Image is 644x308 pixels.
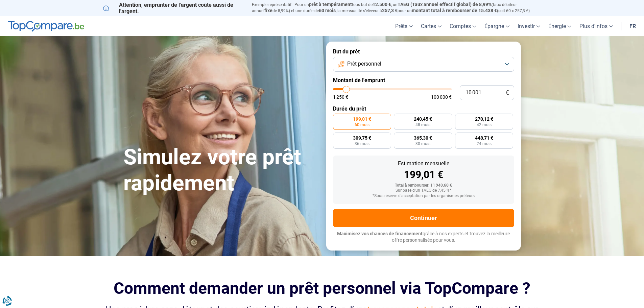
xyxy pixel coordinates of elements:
[373,2,391,7] span: 12.500 €
[123,144,318,196] h1: Simulez votre prêt rapidement
[347,60,381,68] span: Prêt personnel
[338,161,509,166] div: Estimation mensuelle
[575,16,617,36] a: Plus d'infos
[506,90,509,96] span: €
[338,170,509,180] div: 199,01 €
[382,8,398,13] span: 257,3 €
[412,8,497,13] span: montant total à rembourser de 15.438 €
[338,188,509,193] div: Sur base d'un TAEG de 7,45 %*
[8,21,84,32] img: TopCompare
[414,117,432,121] span: 240,45 €
[333,95,348,99] span: 1 250 €
[477,142,492,146] span: 24 mois
[417,16,446,36] a: Cartes
[338,194,509,198] div: *Sous réserve d'acceptation par les organismes prêteurs
[337,231,423,236] span: Maximisez vos chances de financement
[355,123,369,127] span: 60 mois
[431,95,452,99] span: 100 000 €
[446,16,480,36] a: Comptes
[514,16,544,36] a: Investir
[475,117,493,121] span: 270,12 €
[477,123,492,127] span: 42 mois
[333,77,514,84] label: Montant de l'emprunt
[252,2,541,14] p: Exemple représentatif : Pour un tous but de , un (taux débiteur annuel de 8,99%) et une durée de ...
[264,8,272,13] span: fixe
[319,8,336,13] span: 60 mois
[103,279,541,298] h2: Comment demander un prêt personnel via TopCompare ?
[415,123,430,127] span: 48 mois
[353,117,371,121] span: 199,01 €
[333,209,514,227] button: Continuer
[391,16,417,36] a: Prêts
[353,136,371,140] span: 309,75 €
[414,136,432,140] span: 365,30 €
[333,48,514,55] label: But du prêt
[355,142,369,146] span: 36 mois
[103,2,244,15] p: Attention, emprunter de l'argent coûte aussi de l'argent.
[338,183,509,188] div: Total à rembourser: 11 940,60 €
[333,105,514,112] label: Durée du prêt
[398,2,492,7] span: TAEG (Taux annuel effectif global) de 8,99%
[544,16,575,36] a: Énergie
[415,142,430,146] span: 30 mois
[333,57,514,72] button: Prêt personnel
[480,16,514,36] a: Épargne
[333,231,514,244] p: grâce à nos experts et trouvez la meilleure offre personnalisée pour vous.
[475,136,493,140] span: 448,71 €
[625,16,640,36] a: fr
[309,2,352,7] span: prêt à tempérament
